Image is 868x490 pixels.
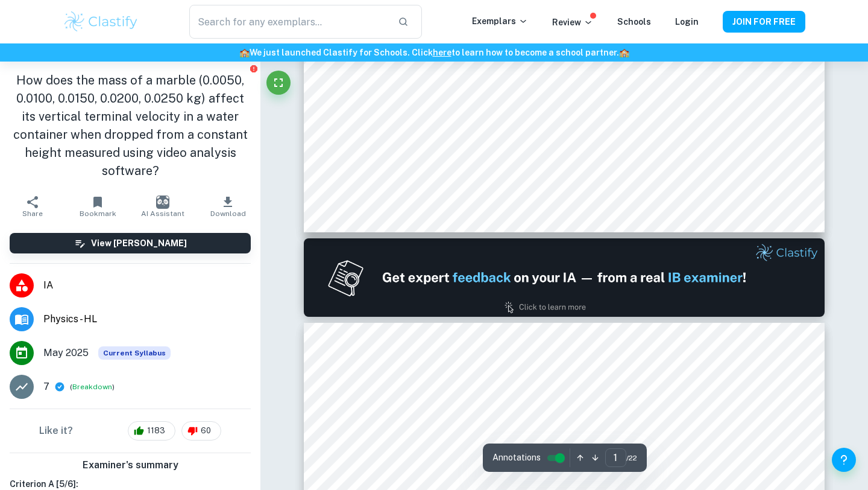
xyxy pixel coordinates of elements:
span: 60 [194,425,218,437]
a: here [433,48,451,57]
button: View [PERSON_NAME] [10,233,251,253]
span: 🏫 [239,48,250,57]
button: Bookmark [65,189,130,223]
h6: Examiner's summary [5,458,256,472]
div: 60 [181,421,221,441]
span: May 2025 [43,346,89,360]
button: Download [195,189,260,223]
a: Schools [617,17,651,27]
p: 7 [43,380,49,394]
span: AI Assistant [141,209,184,218]
img: AI Assistant [156,196,169,209]
button: Breakdown [72,381,112,392]
span: 🏫 [619,48,629,57]
h1: How does the mass of a marble (0.0050, 0.0100, 0.0150, 0.0200, 0.0250 kg) affect its vertical ter... [10,71,251,180]
img: Ad [304,238,825,317]
span: Current Syllabus [98,346,171,360]
div: This exemplar is based on the current syllabus. Feel free to refer to it for inspiration/ideas wh... [98,346,171,360]
button: Report issue [249,64,258,73]
span: ( ) [70,381,115,393]
h6: Like it? [39,424,73,438]
div: 1183 [128,421,175,441]
span: Annotations [492,451,541,464]
span: / 22 [626,453,637,463]
span: Download [210,209,246,218]
button: Help and Feedback [832,448,856,472]
span: Share [22,209,43,218]
a: Login [675,17,699,27]
span: IA [43,278,251,293]
span: Physics - HL [43,312,251,326]
h6: View [PERSON_NAME] [91,237,187,250]
button: Fullscreen [266,71,291,95]
p: Review [552,16,593,29]
button: JOIN FOR FREE [723,11,805,33]
span: 1183 [140,425,172,437]
img: Clastify logo [63,10,139,34]
button: AI Assistant [130,189,195,223]
h6: We just launched Clastify for Schools. Click to learn how to become a school partner. [2,46,866,59]
span: Bookmark [80,209,116,218]
p: Exemplars [472,14,528,28]
input: Search for any exemplars... [189,5,388,39]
